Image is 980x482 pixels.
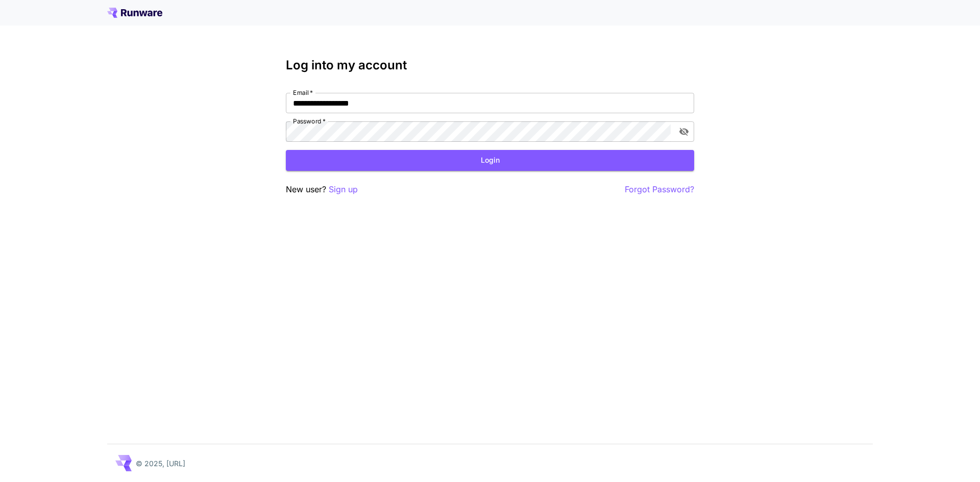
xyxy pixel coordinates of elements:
label: Password [293,117,326,125]
button: Login [286,150,694,171]
label: Email [293,88,313,97]
button: toggle password visibility [675,122,693,141]
button: Forgot Password? [625,183,694,196]
h3: Log into my account [286,58,694,72]
p: New user? [286,183,358,196]
button: Sign up [329,183,358,196]
p: © 2025, [URL] [136,458,185,469]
